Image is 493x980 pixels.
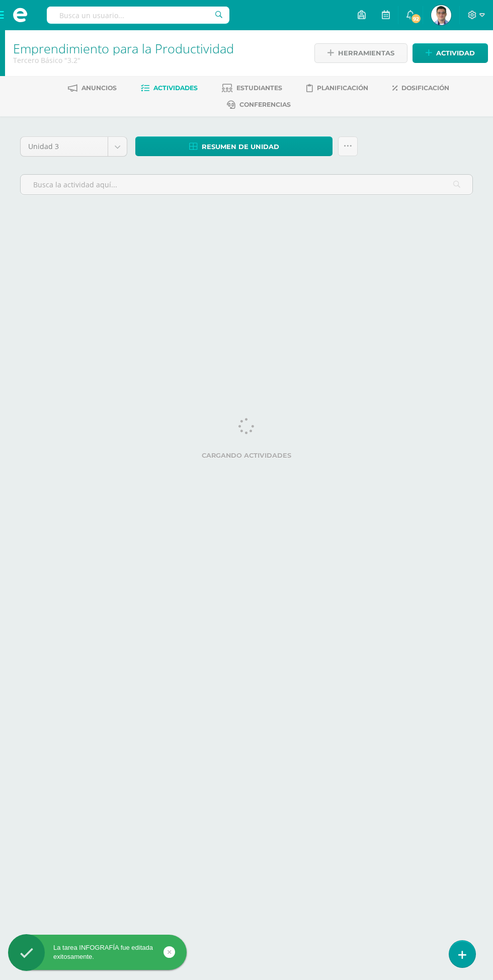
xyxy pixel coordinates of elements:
span: Resumen de unidad [202,137,279,156]
span: Actividad [436,44,475,62]
a: Estudiantes [222,80,282,96]
span: Unidad 3 [28,137,100,156]
h1: Emprendimiento para la Productividad [13,41,301,55]
a: Resumen de unidad [135,136,333,156]
a: Unidad 3 [21,137,127,156]
a: Anuncios [68,80,117,96]
a: Actividad [413,43,488,63]
img: af73b71652ad57d3cfb98d003decfcc7.png [431,5,451,25]
span: Herramientas [338,44,394,62]
a: Herramientas [314,43,407,63]
span: Planificación [317,84,368,92]
div: La tarea INFOGRAFÍA fue editada exitosamente. [8,943,187,961]
a: Emprendimiento para la Productividad [13,40,234,57]
a: Actividades [141,80,198,96]
span: Conferencias [239,101,291,108]
a: Conferencias [227,97,291,113]
span: Anuncios [81,84,117,92]
div: Tercero Básico '3.2' [13,55,301,65]
span: Estudiantes [236,84,282,92]
label: Cargando actividades [20,452,473,459]
input: Busca la actividad aquí... [21,175,472,194]
span: 92 [410,13,422,24]
span: Actividades [153,84,198,92]
a: Dosificación [392,80,449,96]
span: Dosificación [401,84,449,92]
input: Busca un usuario... [47,7,229,24]
a: Planificación [306,80,368,96]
